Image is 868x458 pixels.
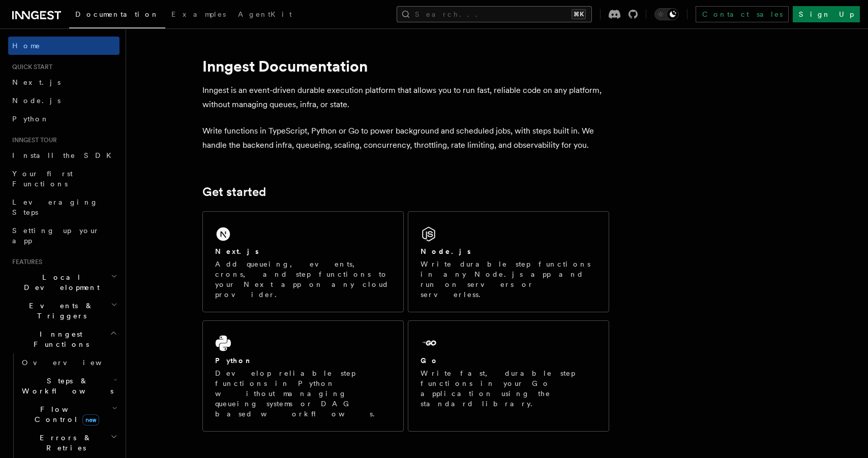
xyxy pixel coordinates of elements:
[12,151,117,159] span: Install the SDK
[408,211,609,312] a: Node.jsWrite durable step functions in any Node.js app and run on servers or serverless.
[8,136,57,144] span: Inngest tour
[82,414,99,426] span: new
[202,185,266,199] a: Get started
[18,433,110,453] span: Errors & Retries
[18,404,112,424] span: Flow Control
[793,6,860,22] a: Sign Up
[8,73,119,91] a: Next.js
[232,3,298,27] a: AgentKit
[8,146,119,165] a: Install the SDK
[8,268,119,297] button: Local Development
[572,9,586,19] kbd: ⌘K
[8,329,110,349] span: Inngest Functions
[8,297,119,325] button: Events & Triggers
[421,246,471,256] h2: Node.js
[215,246,259,256] h2: Next.js
[202,57,609,75] h1: Inngest Documentation
[171,10,226,18] span: Examples
[12,226,100,245] span: Setting up your app
[202,211,404,312] a: Next.jsAdd queueing, events, crons, and step functions to your Next app on any cloud provider.
[18,376,113,396] span: Steps & Workflows
[8,325,119,353] button: Inngest Functions
[202,83,609,112] p: Inngest is an event-driven durable execution platform that allows you to run fast, reliable code ...
[12,96,61,105] span: Node.js
[18,400,119,429] button: Flow Controlnew
[75,10,159,18] span: Documentation
[421,368,596,409] p: Write fast, durable step functions in your Go application using the standard library.
[8,37,119,55] a: Home
[8,63,52,71] span: Quick start
[18,429,119,457] button: Errors & Retries
[8,110,119,128] a: Python
[421,259,596,300] p: Write durable step functions in any Node.js app and run on servers or serverless.
[12,41,41,51] span: Home
[215,368,391,419] p: Develop reliable step functions in Python without managing queueing systems or DAG based workflows.
[8,165,119,193] a: Your first Functions
[8,91,119,110] a: Node.js
[12,170,73,188] span: Your first Functions
[8,272,111,292] span: Local Development
[238,10,292,18] span: AgentKit
[22,358,127,367] span: Overview
[202,320,404,432] a: PythonDevelop reliable step functions in Python without managing queueing systems or DAG based wo...
[12,198,98,216] span: Leveraging Steps
[8,301,111,321] span: Events & Triggers
[12,78,61,86] span: Next.js
[696,6,789,22] a: Contact sales
[8,193,119,221] a: Leveraging Steps
[215,259,391,300] p: Add queueing, events, crons, and step functions to your Next app on any cloud provider.
[8,221,119,250] a: Setting up your app
[654,8,679,20] button: Toggle dark mode
[202,124,609,152] p: Write functions in TypeScript, Python or Go to power background and scheduled jobs, with steps bu...
[215,355,253,366] h2: Python
[397,6,592,22] button: Search...⌘K
[421,355,439,366] h2: Go
[18,353,119,372] a: Overview
[12,115,49,123] span: Python
[408,320,609,432] a: GoWrite fast, durable step functions in your Go application using the standard library.
[69,3,165,28] a: Documentation
[8,258,42,266] span: Features
[165,3,232,27] a: Examples
[18,372,119,400] button: Steps & Workflows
